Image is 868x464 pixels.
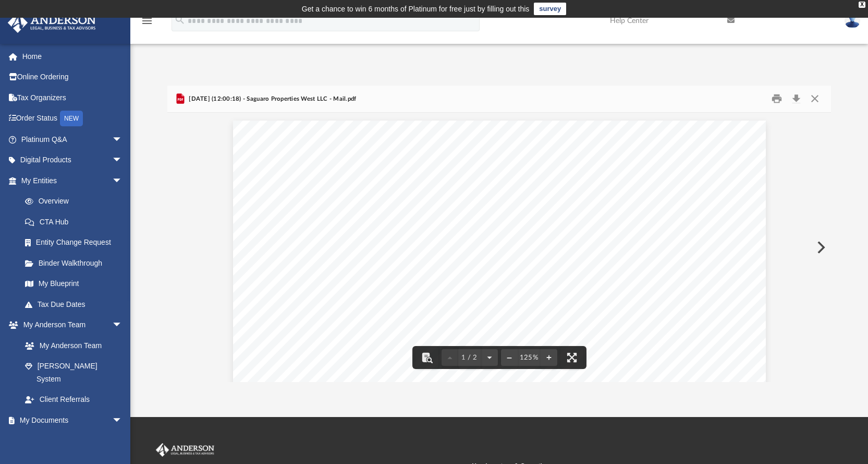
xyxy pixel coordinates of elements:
button: Zoom out [501,346,518,369]
div: NEW [60,111,83,126]
span: arrow_drop_down [112,129,133,150]
button: Download [787,91,805,107]
div: close [859,2,865,8]
span: arrow_drop_down [112,170,133,192]
span: [DATE] (12:00:18) - Saguaro Properties West LLC - Mail.pdf [187,94,357,104]
a: My Anderson Team [15,335,128,356]
a: Binder Walkthrough [15,253,138,273]
a: Client Referrals [15,389,133,410]
div: Get a chance to win 6 months of Platinum for free just by filling out this [302,3,530,15]
a: menu [141,20,153,27]
span: 1 / 2 [458,354,481,361]
div: Document Viewer [167,113,832,382]
i: search [174,14,186,26]
a: My Blueprint [15,273,133,294]
div: Current zoom level [518,354,541,361]
span: arrow_drop_down [112,410,133,431]
a: Online Ordering [7,67,138,88]
span: arrow_drop_down [112,150,133,171]
button: 1 / 2 [458,346,481,369]
button: Close [805,91,824,107]
button: Next File [809,233,832,262]
div: File preview [167,113,832,382]
a: Digital Productsarrow_drop_down [7,150,138,171]
a: Home [7,46,138,67]
button: Print [766,91,787,107]
a: CTA Hub [15,211,138,232]
i: menu [141,15,153,27]
img: User Pic [845,13,860,28]
a: My Anderson Teamarrow_drop_down [7,315,133,336]
a: Entity Change Request [15,232,138,253]
a: My Documentsarrow_drop_down [7,410,133,431]
a: Platinum Q&Aarrow_drop_down [7,129,138,150]
a: survey [534,3,566,15]
button: Enter fullscreen [560,346,583,369]
a: Tax Organizers [7,87,138,108]
a: [PERSON_NAME] System [15,356,133,389]
span: arrow_drop_down [112,315,133,336]
button: Zoom in [541,346,557,369]
button: Next page [481,346,498,369]
button: Toggle findbar [415,346,438,369]
a: Order StatusNEW [7,108,138,129]
div: Preview [167,86,832,383]
a: My Entitiesarrow_drop_down [7,170,138,191]
a: Overview [15,191,138,212]
img: Anderson Advisors Platinum Portal [5,13,99,33]
a: Tax Due Dates [15,294,138,315]
img: Anderson Advisors Platinum Portal [154,443,216,457]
